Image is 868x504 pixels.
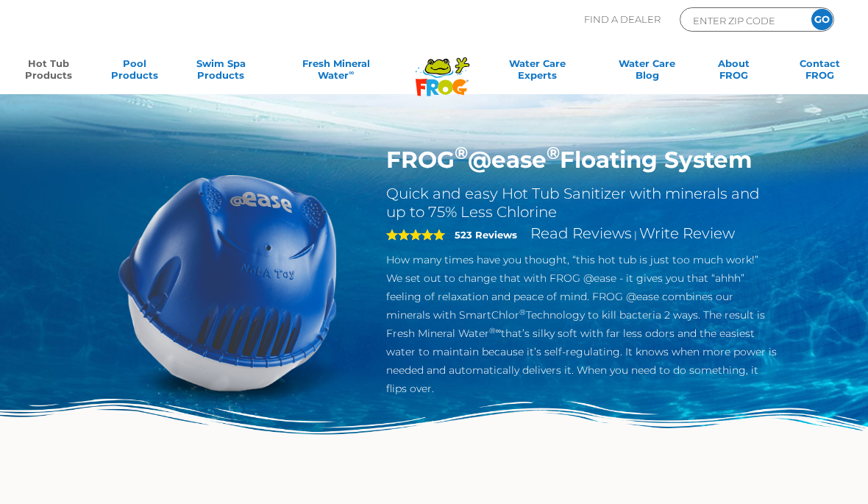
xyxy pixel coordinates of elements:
a: Fresh MineralWater∞ [274,57,399,87]
sup: ∞ [349,68,354,77]
sup: ®∞ [489,326,502,336]
span: 5 [386,229,445,241]
h2: Quick and easy Hot Tub Sanitizer with minerals and up to 75% Less Chlorine [386,185,777,221]
sup: ® [519,308,526,317]
a: Water CareBlog [613,57,680,87]
a: ContactFROG [786,57,853,87]
a: Write Review [639,224,735,242]
input: GO [811,9,833,30]
span: | [634,229,637,241]
a: Water CareExperts [480,57,594,87]
a: Read Reviews [530,224,632,242]
p: Find A Dealer [584,7,661,32]
a: Swim SpaProducts [188,57,255,87]
h1: FROG @ease Floating System [386,146,777,174]
img: hot-tub-product-atease-system.png [91,146,364,419]
a: Hot TubProducts [15,57,82,87]
strong: 523 Reviews [455,229,517,241]
p: How many times have you thought, “this hot tub is just too much work!” We set out to change that ... [386,251,777,398]
img: Frog Products Logo [408,38,477,96]
sup: ® [547,142,560,163]
a: AboutFROG [700,57,767,87]
a: PoolProducts [101,57,168,87]
sup: ® [455,142,468,163]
